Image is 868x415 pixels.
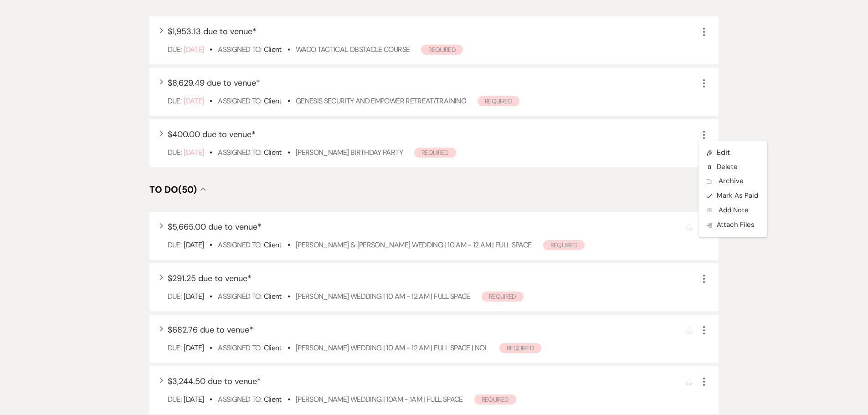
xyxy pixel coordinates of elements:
[210,148,212,157] b: •
[699,160,767,174] button: Delete
[168,376,261,387] span: $3,244.50 due to venue *
[210,240,212,250] b: •
[168,221,262,232] span: $5,665.00 due to venue *
[168,79,260,87] button: $8,629.49 due to venue*
[168,27,257,36] button: $1,953.13 due to venue*
[264,148,282,157] span: Client
[218,292,261,301] span: Assigned To:
[210,395,212,404] b: •
[296,240,532,250] a: [PERSON_NAME] & [PERSON_NAME] Wedding | 10 AM - 12 AM | FULL SPACE
[168,292,181,301] span: Due:
[218,96,261,106] span: Assigned To:
[218,395,261,404] span: Assigned To:
[499,343,541,353] span: Required
[543,240,585,250] span: Required
[184,395,204,404] span: [DATE]
[288,96,290,106] b: •
[421,45,463,55] span: Required
[168,148,181,157] span: Due:
[218,45,261,54] span: Assigned To:
[210,292,212,301] b: •
[482,292,524,302] span: Required
[699,217,767,232] button: Attach Files
[168,223,262,231] button: $5,665.00 due to venue*
[218,148,261,157] span: Assigned To:
[264,343,282,353] span: Client
[699,189,767,203] button: Mark as paid
[168,129,256,140] span: $400.00 due to venue *
[288,148,290,157] b: •
[168,273,252,284] span: $291.25 due to venue *
[184,148,204,157] span: [DATE]
[218,240,261,250] span: Assigned To:
[707,220,755,229] span: Attach Files
[168,377,261,385] button: $3,244.50 due to venue*
[184,343,204,353] span: [DATE]
[288,45,290,54] b: •
[288,395,290,404] b: •
[149,184,197,195] span: To Do (50)
[699,145,767,160] a: Edit
[699,174,767,189] button: Archive
[168,240,181,250] span: Due:
[168,96,181,106] span: Due:
[210,45,212,54] b: •
[168,77,260,88] span: $8,629.49 due to venue *
[264,395,282,404] span: Client
[296,292,470,301] a: [PERSON_NAME] Wedding | 10 AM - 12 AM | FULL SPACE
[288,343,290,353] b: •
[168,326,253,334] button: $682.76 due to venue*
[218,343,261,353] span: Assigned To:
[296,395,463,404] a: [PERSON_NAME] Wedding | 10AM - 1AM | FULL SPACE
[168,45,181,54] span: Due:
[414,148,456,158] span: Required
[184,96,204,106] span: [DATE]
[474,395,516,405] span: Required
[210,343,212,353] b: •
[168,274,252,282] button: $291.25 due to venue*
[296,343,488,353] a: [PERSON_NAME] Wedding | 10 AM - 12 AM | FULL SPACE | NOL
[288,240,290,250] b: •
[168,343,181,353] span: Due:
[184,240,204,250] span: [DATE]
[149,185,206,194] button: To Do(50)
[168,395,181,404] span: Due:
[264,96,282,106] span: Client
[288,292,290,301] b: •
[478,96,519,106] span: Required
[168,26,257,37] span: $1,953.13 due to venue *
[296,148,403,157] a: [PERSON_NAME] Birthday Party
[184,292,204,301] span: [DATE]
[264,240,282,250] span: Client
[296,45,410,54] a: Waco Tactical Obstacle Course
[264,292,282,301] span: Client
[184,45,204,54] span: [DATE]
[168,130,256,138] button: $400.00 due to venue*
[264,45,282,54] span: Client
[210,96,212,106] b: •
[168,324,253,335] span: $682.76 due to venue *
[296,96,466,106] a: Genesis Security and Empower Retreat/Training
[699,203,767,218] button: Add Note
